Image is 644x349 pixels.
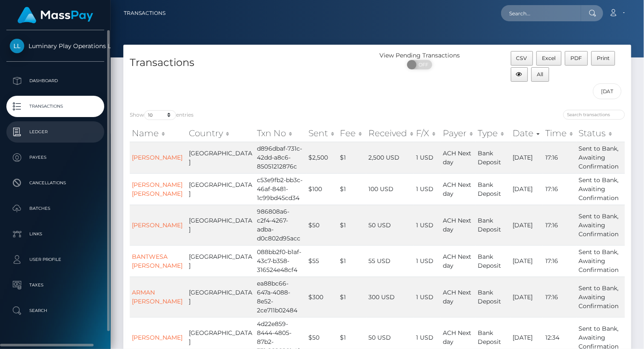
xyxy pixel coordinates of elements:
td: [DATE] [510,142,543,173]
th: Name: activate to sort column ascending [130,125,187,142]
td: $1 [338,205,366,245]
button: Excel [536,51,561,66]
td: 1 USD [414,173,441,205]
td: 17:16 [543,142,576,173]
td: $55 [306,245,338,277]
td: 17:16 [543,277,576,317]
button: Print [591,51,616,66]
p: User Profile [10,253,101,266]
a: Search [6,300,104,321]
p: Dashboard [10,74,101,87]
td: 17:16 [543,205,576,245]
p: Ledger [10,126,101,138]
a: Batches [6,198,104,219]
select: Showentries [144,110,176,120]
td: Sent to Bank, Awaiting Confirmation [576,277,625,317]
td: 50 USD [366,205,413,245]
img: MassPay Logo [17,7,93,23]
a: Transactions [6,96,104,117]
td: $2,500 [306,142,338,173]
th: Country: activate to sort column ascending [187,125,255,142]
td: 55 USD [366,245,413,277]
td: 17:16 [543,245,576,277]
th: Status: activate to sort column ascending [576,125,625,142]
label: Show entries [130,110,194,120]
span: ACH Next day [443,217,471,233]
div: View Pending Transactions [377,51,462,60]
a: User Profile [6,249,104,270]
td: Bank Deposit [476,142,511,173]
td: [GEOGRAPHIC_DATA] [187,205,255,245]
button: Column visibility [511,67,528,82]
span: ACH Next day [443,149,471,166]
a: Cancellations [6,172,104,194]
td: Sent to Bank, Awaiting Confirmation [576,245,625,277]
td: $1 [338,173,366,205]
td: Bank Deposit [476,245,511,277]
td: [DATE] [510,277,543,317]
td: $1 [338,277,366,317]
span: Luminary Play Operations Limited [6,42,104,50]
td: [GEOGRAPHIC_DATA] [187,277,255,317]
td: ea88bc66-647a-4088-8e52-2ce711b02484 [255,277,306,317]
span: ACH Next day [443,289,471,305]
p: Links [10,228,101,240]
th: Received: activate to sort column ascending [366,125,413,142]
td: $100 [306,173,338,205]
a: [PERSON_NAME] [PERSON_NAME] [132,181,182,197]
span: All [537,71,544,77]
a: Ledger [6,121,104,143]
input: Date filter [593,83,621,99]
td: 2,500 USD [366,142,413,173]
th: Sent: activate to sort column ascending [306,125,338,142]
td: $300 [306,277,338,317]
td: 100 USD [366,173,413,205]
span: ACH Next day [443,329,471,346]
span: Print [597,55,610,61]
p: Transactions [10,100,101,113]
th: Payer: activate to sort column ascending [441,125,476,142]
td: Bank Deposit [476,205,511,245]
span: PDF [570,55,582,61]
a: Transactions [124,4,165,22]
span: CSV [516,55,527,61]
td: 17:16 [543,173,576,205]
th: Fee: activate to sort column ascending [338,125,366,142]
p: Batches [10,202,101,215]
td: [DATE] [510,173,543,205]
p: Taxes [10,279,101,292]
th: F/X: activate to sort column ascending [414,125,441,142]
td: $1 [338,245,366,277]
h4: Transactions [130,55,371,70]
td: Sent to Bank, Awaiting Confirmation [576,173,625,205]
button: CSV [511,51,533,66]
td: 986808a6-c2f4-4267-adba-d0c802d95acc [255,205,306,245]
td: [GEOGRAPHIC_DATA] [187,245,255,277]
p: Cancellations [10,177,101,189]
a: BANTWESA [PERSON_NAME] [132,253,182,269]
td: Bank Deposit [476,277,511,317]
td: Sent to Bank, Awaiting Confirmation [576,142,625,173]
td: Bank Deposit [476,173,511,205]
td: [DATE] [510,245,543,277]
button: PDF [565,51,588,66]
td: 300 USD [366,277,413,317]
input: Search... [501,5,581,21]
p: Payees [10,151,101,164]
td: 1 USD [414,142,441,173]
td: d896dbaf-731c-42dd-a8c6-85051212876c [255,142,306,173]
a: [PERSON_NAME] [132,221,182,229]
span: Excel [542,55,556,61]
img: Luminary Play Operations Limited [10,39,24,53]
th: Type: activate to sort column ascending [476,125,511,142]
span: ACH Next day [443,181,471,197]
td: $50 [306,205,338,245]
a: Taxes [6,275,104,296]
a: Payees [6,147,104,168]
td: [GEOGRAPHIC_DATA] [187,142,255,173]
th: Time: activate to sort column ascending [543,125,576,142]
span: ACH Next day [443,253,471,269]
input: Search transactions [563,110,625,120]
a: [PERSON_NAME] [132,334,182,341]
th: Date: activate to sort column ascending [510,125,543,142]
